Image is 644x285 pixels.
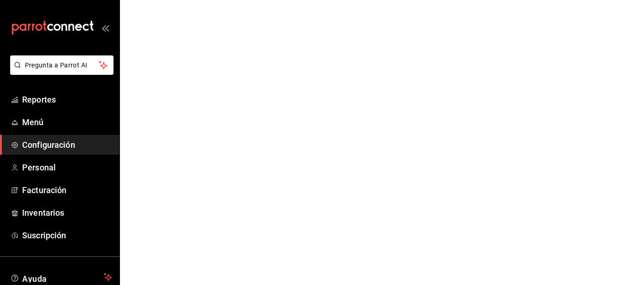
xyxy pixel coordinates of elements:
span: Menú [22,116,112,128]
span: Ayuda [22,272,100,283]
span: Reportes [22,93,112,106]
a: Pregunta a Parrot AI [6,67,113,77]
button: Pregunta a Parrot AI [10,55,113,75]
button: open_drawer_menu [101,24,109,31]
span: Configuración [22,139,112,151]
span: Personal [22,161,112,174]
span: Suscripción [22,229,112,242]
span: Inventarios [22,206,112,219]
span: Pregunta a Parrot AI [25,61,99,70]
span: Facturación [22,184,112,196]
